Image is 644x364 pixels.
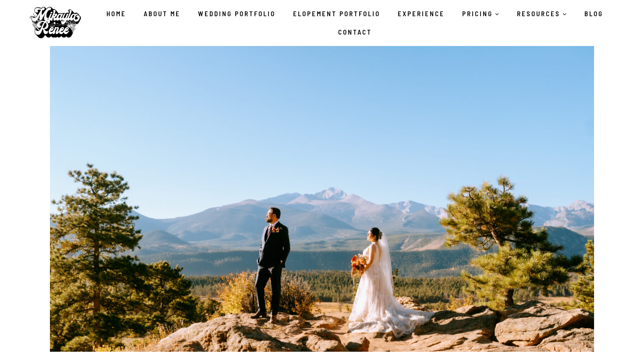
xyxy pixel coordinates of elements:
a: Home [98,4,135,23]
span: RESOURCES [517,8,567,19]
a: About Me [135,4,189,23]
a: Elopement Portfolio [284,4,389,23]
a: RESOURCES [508,4,576,23]
a: Contact [329,23,381,41]
span: PRICING [462,8,499,19]
a: Blog [576,4,612,23]
nav: Primary Navigation [88,4,622,41]
a: PRICING [453,4,508,23]
a: Wedding Portfolio [189,4,284,23]
a: Experience [389,4,453,23]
